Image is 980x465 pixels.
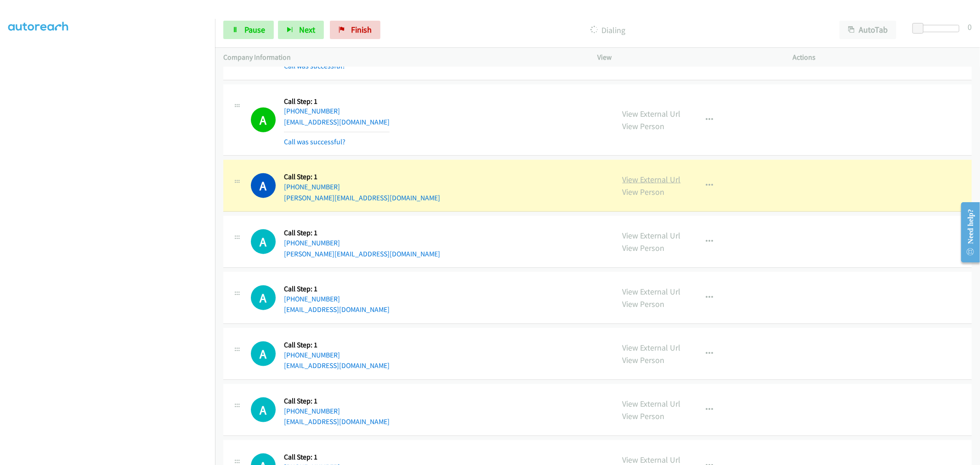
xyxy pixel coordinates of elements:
div: 0 [968,21,972,33]
a: View External Url [623,398,681,409]
h5: Call Step: 1 [284,397,390,406]
p: Company Information [223,52,581,63]
div: The call is yet to be attempted [251,397,276,422]
a: Pause [223,21,274,39]
a: [PHONE_NUMBER] [284,351,340,359]
a: [EMAIL_ADDRESS][DOMAIN_NAME] [284,417,390,426]
a: [PHONE_NUMBER] [284,238,340,247]
h1: A [251,397,276,422]
a: [PERSON_NAME][EMAIL_ADDRESS][DOMAIN_NAME] [284,193,440,202]
a: View Person [623,411,665,421]
span: Next [299,24,315,35]
h5: Call Step: 1 [284,97,390,106]
span: Pause [244,24,265,35]
a: View Person [623,187,665,197]
div: The call is yet to be attempted [251,341,276,366]
iframe: Resource Center [954,196,980,269]
p: View [598,52,776,63]
h5: Call Step: 1 [284,172,440,181]
h5: Call Step: 1 [284,340,390,350]
h1: A [251,341,276,366]
span: Finish [351,24,372,35]
a: View External Url [623,454,681,465]
a: View Person [623,355,665,365]
a: [PHONE_NUMBER] [284,182,340,191]
a: View External Url [623,230,681,241]
a: Finish [330,21,380,39]
button: AutoTab [839,21,896,39]
a: View Person [623,243,665,253]
a: View External Url [623,342,681,353]
a: [PHONE_NUMBER] [284,407,340,415]
a: Call was successful? [284,137,346,146]
p: Dialing [393,24,823,36]
a: [PERSON_NAME][EMAIL_ADDRESS][DOMAIN_NAME] [284,250,440,258]
a: View Person [623,299,665,309]
p: Actions [793,52,972,63]
h1: A [251,173,276,198]
a: [EMAIL_ADDRESS][DOMAIN_NAME] [284,305,390,314]
h1: A [251,229,276,254]
a: [PHONE_NUMBER] [284,107,340,115]
div: The call is yet to be attempted [251,285,276,310]
a: [EMAIL_ADDRESS][DOMAIN_NAME] [284,118,390,126]
a: View External Url [623,174,681,185]
button: Next [278,21,324,39]
div: Delay between calls (in seconds) [917,25,959,32]
a: [EMAIL_ADDRESS][DOMAIN_NAME] [284,361,390,370]
a: View External Url [623,108,681,119]
h5: Call Step: 1 [284,228,440,238]
a: View Person [623,121,665,131]
a: View External Url [623,286,681,297]
h5: Call Step: 1 [284,453,390,462]
h1: A [251,285,276,310]
iframe: To enrich screen reader interactions, please activate Accessibility in Grammarly extension settings [8,27,215,464]
a: [PHONE_NUMBER] [284,295,340,303]
h5: Call Step: 1 [284,284,390,294]
h1: A [251,108,276,132]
